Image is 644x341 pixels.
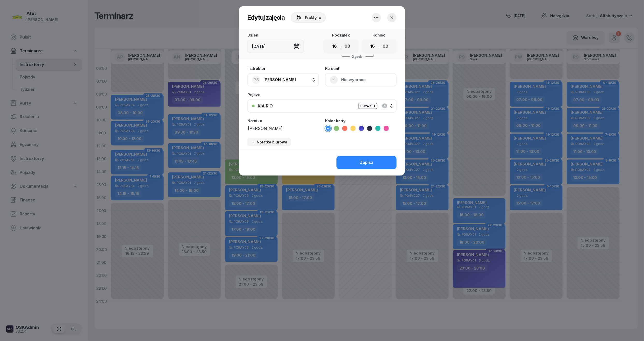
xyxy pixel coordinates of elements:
span: PS [253,78,259,82]
div: : [379,43,380,49]
h2: Edytuj zajęcia [247,13,285,22]
span: [PERSON_NAME] [263,77,296,82]
div: : [341,43,342,49]
button: KIA RIOPO9AY01 [247,99,397,113]
button: PS[PERSON_NAME] [247,73,319,86]
div: PO9AY01 [358,103,377,109]
div: Zapisz [360,159,373,166]
div: KIA RIO [258,104,273,108]
button: Notatka biurowa [247,138,291,146]
button: Zapisz [337,156,397,169]
div: Notatka biurowa [251,140,287,144]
